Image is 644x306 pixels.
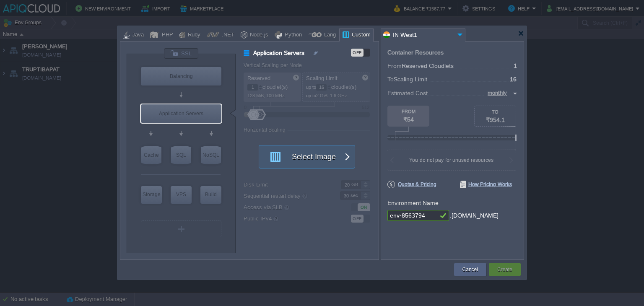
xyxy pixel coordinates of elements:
span: How Pricing Works [460,181,512,188]
div: Container Resources [387,49,444,56]
div: OFF [351,49,364,57]
div: PHP [159,29,173,41]
span: Quotas & Pricing [387,181,436,188]
div: Ruby [185,29,200,41]
div: Create New Layer [141,220,221,237]
div: SQL [171,146,191,164]
button: Cancel [462,265,478,274]
div: NoSQL [201,146,221,164]
button: Create [497,265,512,274]
div: NoSQL Databases [201,146,221,164]
div: Java [130,29,144,41]
div: Storage Containers [141,186,162,204]
div: Build Node [200,186,221,204]
div: Cache [141,146,161,164]
div: Elastic VPS [171,186,192,204]
div: Python [282,29,302,41]
div: .[DOMAIN_NAME] [450,210,499,221]
div: Node.js [247,29,268,41]
div: Storage [141,186,162,203]
div: Application Servers [141,104,221,123]
div: Lang [322,29,336,41]
div: Balancing [141,67,221,86]
div: Custom [349,29,371,41]
div: Build [200,186,221,203]
div: .NET [219,29,234,41]
button: Select Image [265,145,340,168]
div: Load Balancer [141,67,221,86]
div: SQL Databases [171,146,191,164]
label: Environment Name [387,200,439,206]
div: VPS [171,186,192,203]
